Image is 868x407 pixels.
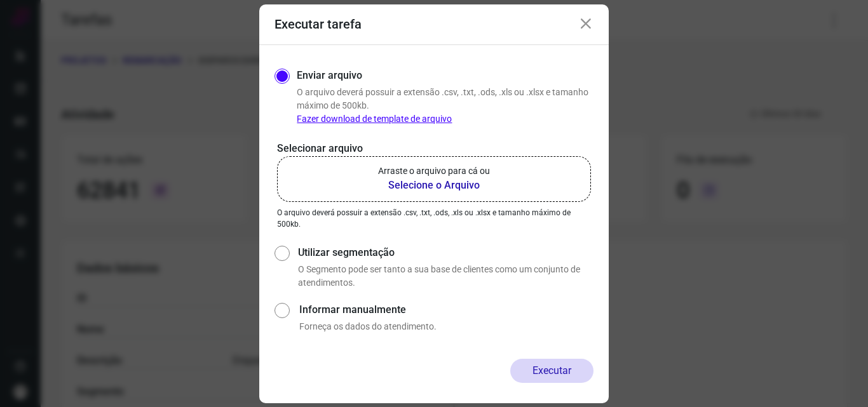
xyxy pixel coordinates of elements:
p: O arquivo deverá possuir a extensão .csv, .txt, .ods, .xls ou .xlsx e tamanho máximo de 500kb. [297,86,593,126]
p: Arraste o arquivo para cá ou [378,164,490,178]
p: Forneça os dados do atendimento. [299,320,593,333]
a: Fazer download de template de arquivo [297,114,452,124]
h3: Executar tarefa [275,17,362,32]
b: Selecione o Arquivo [378,178,490,193]
label: Utilizar segmentação [298,245,593,260]
label: Informar manualmente [299,302,593,317]
button: Executar [510,359,593,383]
p: O arquivo deverá possuir a extensão .csv, .txt, .ods, .xls ou .xlsx e tamanho máximo de 500kb. [277,207,591,230]
label: Enviar arquivo [297,68,362,83]
p: Selecionar arquivo [277,141,591,156]
p: O Segmento pode ser tanto a sua base de clientes como um conjunto de atendimentos. [298,263,593,290]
